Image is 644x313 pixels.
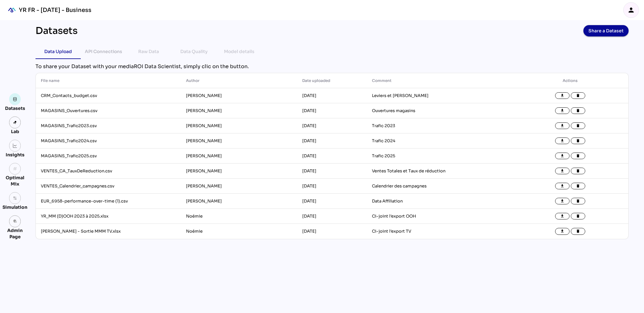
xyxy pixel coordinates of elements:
i: grain [13,167,17,171]
td: Noémie [181,224,297,239]
i: delete [576,184,580,188]
th: Date uploaded [297,73,367,88]
i: delete [576,124,580,128]
i: delete [576,94,580,98]
div: Admin Page [3,227,27,240]
div: Simulation [3,204,27,210]
th: Author [181,73,297,88]
td: Ci-joint l'export TV [367,224,512,239]
div: Data Upload [44,48,72,55]
div: Lab [8,128,22,135]
td: MAGASINS_Trafic2025.csv [36,148,181,164]
td: CRM_Contacts_budget.csv [36,88,181,103]
div: Datasets [35,25,78,36]
td: VENTES_Calendrier_campagnes.csv [36,179,181,194]
i: file_download [560,124,565,128]
th: File name [36,73,181,88]
div: Optimal Mix [3,175,27,187]
td: Trafic 2023 [367,118,512,133]
td: [DATE] [297,148,367,164]
img: lab.svg [13,120,17,125]
td: Ouvertures magasins [367,103,512,118]
div: To share your Dataset with your mediaROI Data Scientist, simply clic on the button. [35,63,629,70]
td: [DATE] [297,179,367,194]
i: delete [576,229,580,234]
i: delete [576,109,580,113]
td: MAGASINS_Trafic2023.csv [36,118,181,133]
i: file_download [560,169,565,173]
td: Noémie [181,209,297,224]
div: Datasets [5,105,25,111]
th: Actions [512,73,628,88]
i: file_download [560,94,565,98]
td: VENTES_CA_TauxDeReduction.csv [36,164,181,179]
img: settings.svg [13,196,17,200]
div: Insights [6,152,25,158]
img: data.svg [13,97,17,101]
td: [DATE] [297,194,367,209]
td: [PERSON_NAME] [181,179,297,194]
i: delete [576,199,580,203]
td: Trafic 2024 [367,133,512,148]
th: Comment [367,73,512,88]
td: Leviers et [PERSON_NAME] [367,88,512,103]
span: Share a Dataset [588,26,624,35]
i: delete [576,154,580,158]
i: file_download [560,214,565,219]
i: admin_panel_settings [13,219,17,224]
div: mediaROI [5,3,19,17]
td: Ventes Totales et Taux de réduction [367,164,512,179]
button: Share a Dataset [583,25,629,36]
td: [PERSON_NAME] [181,118,297,133]
td: Data Affiliation [367,194,512,209]
i: delete [576,139,580,143]
i: file_download [560,229,565,234]
td: Calendrier des campagnes [367,179,512,194]
td: MAGASINS_Trafic2024.csv [36,133,181,148]
td: [PERSON_NAME] [181,103,297,118]
i: delete [576,169,580,173]
td: [PERSON_NAME] [181,148,297,164]
div: Raw Data [138,48,159,55]
i: person [627,6,635,14]
div: YR FR - [DATE] - Business [19,6,91,14]
i: file_download [560,184,565,188]
td: [DATE] [297,164,367,179]
i: file_download [560,139,565,143]
td: [PERSON_NAME] [181,194,297,209]
td: [DATE] [297,133,367,148]
i: file_download [560,199,565,203]
td: [DATE] [297,118,367,133]
td: EUR_6958-performance-over-time (1).csv [36,194,181,209]
td: [DATE] [297,103,367,118]
td: [DATE] [297,88,367,103]
div: API Connections [85,48,122,55]
td: [DATE] [297,209,367,224]
td: [PERSON_NAME] [181,133,297,148]
td: Trafic 2025 [367,148,512,164]
td: Ci-joint l'export OOH [367,209,512,224]
td: [PERSON_NAME] [181,164,297,179]
td: YR_MM (D)OOH 2023 à 2025.xlsx [36,209,181,224]
td: MAGASINS_Ouvertures.csv [36,103,181,118]
i: delete [576,214,580,219]
img: graph.svg [13,143,17,148]
td: [PERSON_NAME] [181,88,297,103]
i: file_download [560,154,565,158]
td: [DATE] [297,224,367,239]
td: [PERSON_NAME] - Sortie MMM TV.xlsx [36,224,181,239]
div: Data Quality [180,48,208,55]
div: Model details [224,48,254,55]
i: file_download [560,109,565,113]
